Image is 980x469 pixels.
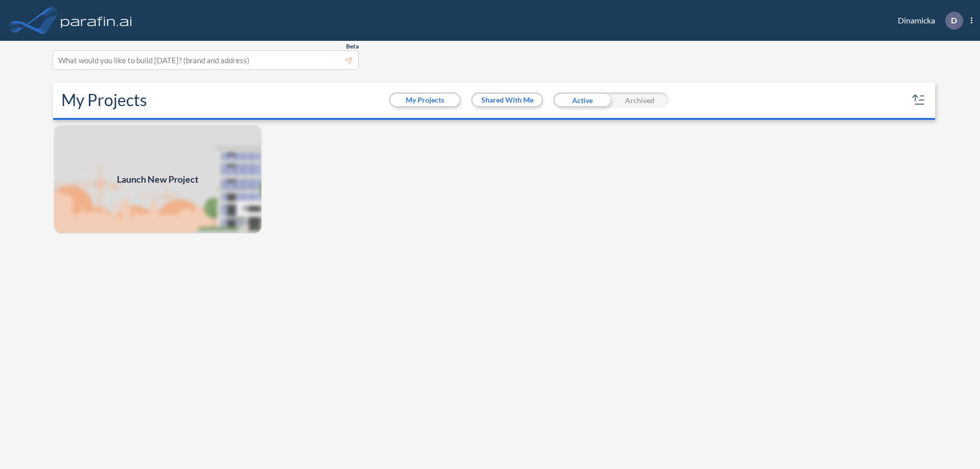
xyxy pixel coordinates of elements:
[61,90,147,110] h2: My Projects
[951,16,957,25] p: D
[390,94,459,106] button: My Projects
[346,42,359,51] span: Beta
[883,12,972,30] div: Dinamicka
[53,124,262,234] img: add
[473,94,542,106] button: Shared With Me
[553,92,611,108] div: Active
[117,172,199,186] span: Launch New Project
[59,10,134,31] img: logo
[53,124,262,234] a: Launch New Project
[911,92,927,108] button: sort
[611,92,669,108] div: Archived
